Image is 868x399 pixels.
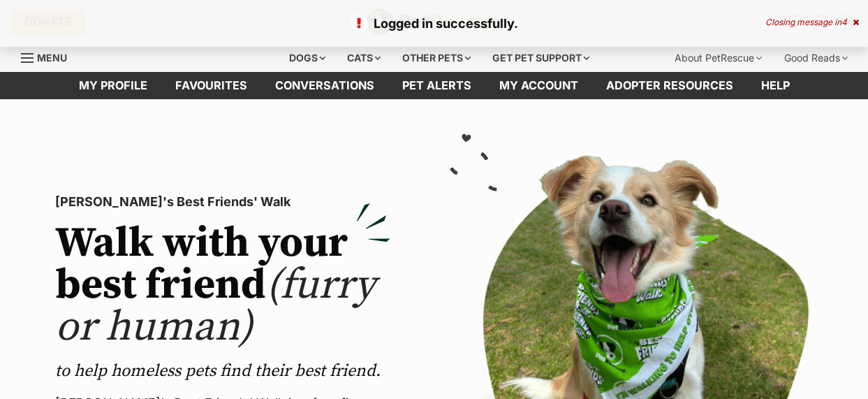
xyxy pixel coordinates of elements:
a: Help [747,72,804,99]
h2: Walk with your best friend [55,223,390,349]
a: My profile [65,72,161,99]
a: conversations [261,72,388,99]
a: Favourites [161,72,261,99]
a: Pet alerts [388,72,485,99]
a: My account [485,72,592,99]
a: Adopter resources [592,72,747,99]
div: Get pet support [483,44,599,72]
div: Good Reads [774,44,858,72]
p: to help homeless pets find their best friend. [55,360,390,382]
div: About PetRescue [665,44,772,72]
div: Other pets [392,44,480,72]
div: Dogs [279,44,335,72]
div: Cats [337,44,390,72]
a: Menu [21,44,77,69]
span: Menu [37,52,67,64]
p: [PERSON_NAME]'s Best Friends' Walk [55,192,390,212]
span: (furry or human) [55,259,376,354]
